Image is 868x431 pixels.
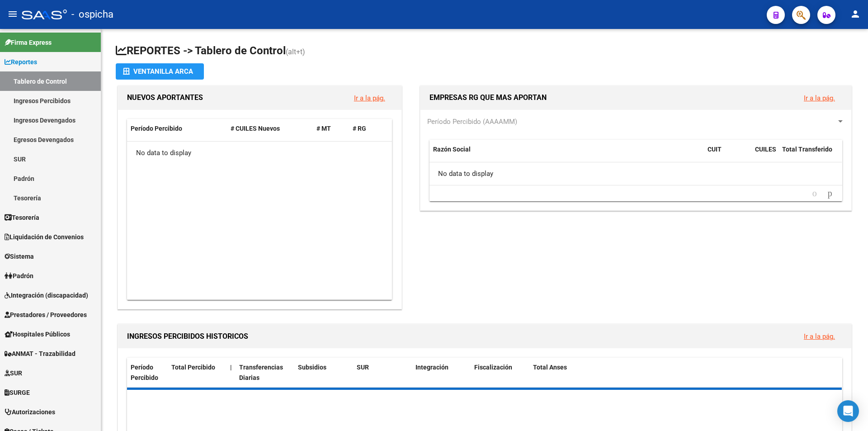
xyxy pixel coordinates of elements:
[239,364,283,381] span: Transferencias Diarias
[127,119,227,138] datatable-header-cell: Período Percibido
[755,146,776,153] span: CUILES
[236,358,294,388] datatable-header-cell: Transferencias Diarias
[529,358,835,388] datatable-header-cell: Total Anses
[433,146,471,153] span: Razón Social
[474,364,512,371] span: Fiscalización
[286,47,305,56] span: (alt+t)
[227,119,313,138] datatable-header-cell: # CUILES Nuevos
[357,364,369,371] span: SUR
[5,290,88,300] span: Integración (discapacidad)
[231,125,280,132] span: # CUILES Nuevos
[116,43,854,59] h1: REPORTES -> Tablero de Control
[353,358,412,388] datatable-header-cell: SUR
[704,140,751,170] datatable-header-cell: CUIT
[782,146,832,153] span: Total Transferido
[708,146,722,153] span: CUIT
[5,232,84,242] span: Liquidación de Convenios
[127,142,392,164] div: No data to display
[5,329,70,339] span: Hospitales Públicos
[226,358,236,388] datatable-header-cell: |
[5,213,39,223] span: Tesorería
[824,189,836,199] a: go to next page
[533,364,567,371] span: Total Anses
[471,358,529,388] datatable-header-cell: Fiscalización
[71,5,113,24] span: - ospicha
[131,364,158,381] span: Período Percibido
[316,125,331,132] span: # MT
[804,332,835,341] a: Ir a la pág.
[123,63,197,80] div: Ventanilla ARCA
[230,364,232,371] span: |
[808,189,821,199] a: go to previous page
[127,332,248,341] span: INGRESOS PERCIBIDOS HISTORICOS
[415,364,448,371] span: Integración
[778,140,842,170] datatable-header-cell: Total Transferido
[797,90,842,106] button: Ir a la pág.
[412,358,471,388] datatable-header-cell: Integración
[7,9,18,19] mat-icon: menu
[5,38,52,47] span: Firma Express
[171,364,215,371] span: Total Percibido
[5,251,34,261] span: Sistema
[427,118,517,126] span: Período Percibido (AAAAMM)
[127,93,203,102] span: NUEVOS APORTANTES
[751,140,778,170] datatable-header-cell: CUILES
[294,358,353,388] datatable-header-cell: Subsidios
[313,119,349,138] datatable-header-cell: # MT
[168,358,226,388] datatable-header-cell: Total Percibido
[429,162,842,185] div: No data to display
[349,119,385,138] datatable-header-cell: # RG
[5,407,55,417] span: Autorizaciones
[850,9,861,19] mat-icon: person
[5,310,87,320] span: Prestadores / Proveedores
[5,271,33,281] span: Padrón
[5,368,22,378] span: SUR
[5,388,30,398] span: SURGE
[353,125,366,132] span: # RG
[354,94,385,102] a: Ir a la pág.
[797,328,842,345] button: Ir a la pág.
[5,57,37,67] span: Reportes
[429,93,547,102] span: EMPRESAS RG QUE MAS APORTAN
[298,364,326,371] span: Subsidios
[131,125,182,132] span: Período Percibido
[5,349,75,359] span: ANMAT - Trazabilidad
[127,358,168,388] datatable-header-cell: Período Percibido
[429,140,704,170] datatable-header-cell: Razón Social
[116,63,204,80] button: Ventanilla ARCA
[347,90,392,106] button: Ir a la pág.
[837,400,859,422] div: Open Intercom Messenger
[804,94,835,102] a: Ir a la pág.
